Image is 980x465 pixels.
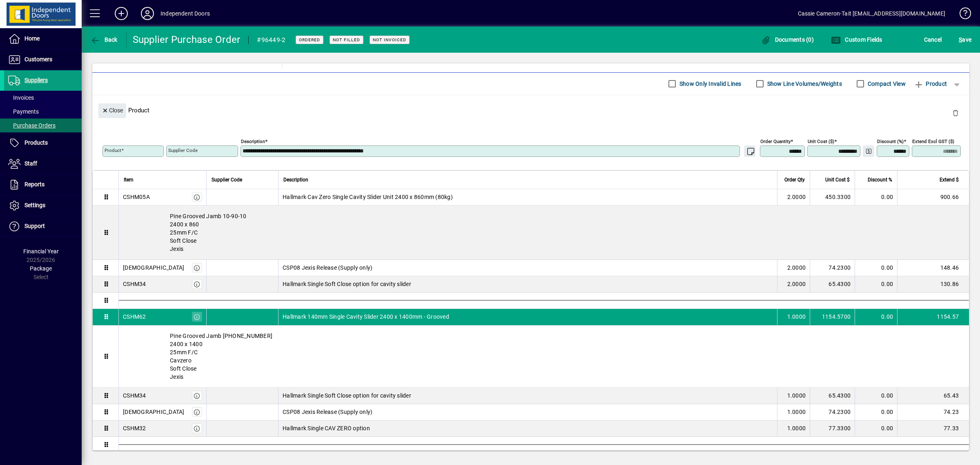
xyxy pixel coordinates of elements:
td: 0.00 [855,189,897,206]
div: Product [92,95,969,125]
mat-label: Description [241,138,265,144]
button: Save [957,32,973,47]
span: Financial Year [23,248,59,255]
td: 1154.5700 [810,309,855,325]
td: 0.00 [855,260,897,276]
mat-label: Order Quantity [760,138,791,144]
td: 1.0000 [777,309,810,325]
td: 0.00 [855,276,897,293]
span: Unit Cost $ [825,175,850,184]
mat-label: Product [105,148,121,153]
span: CSP08 Jexis Release (Supply only) [283,408,372,416]
a: Customers [4,49,82,70]
span: Staff [24,160,37,167]
div: [DEMOGRAPHIC_DATA] [123,264,185,272]
span: Settings [24,202,45,208]
div: Pine Grooved Jamb 10-90-10 2400 x 860 25mm F/C Soft Close Jexis [119,206,969,259]
button: Cancel [922,32,944,47]
button: Close [98,103,126,118]
button: Add [108,6,134,21]
a: Support [4,216,82,237]
span: Customers [24,56,52,63]
div: [DEMOGRAPHIC_DATA] [123,408,185,416]
span: Hallmark Single Soft Close option for cavity slider [283,391,411,400]
td: 65.4300 [810,276,855,293]
span: Ordered [299,37,320,42]
button: Profile [134,6,160,21]
td: 65.43 [897,388,969,404]
td: 900.66 [897,189,969,206]
span: Supplier Code [212,175,242,184]
button: Change Price Levels [863,145,874,157]
a: Settings [4,195,82,216]
mat-label: Supplier Code [168,148,198,153]
a: Knowledge Base [953,2,970,28]
app-page-header-button: Back [82,32,127,47]
button: Back [88,32,120,47]
span: Close [102,104,123,117]
span: Product [914,77,947,90]
td: 74.2300 [810,260,855,276]
div: CSHM05A [123,193,150,201]
td: 1.0000 [777,388,810,404]
app-page-header-button: Delete [946,109,965,116]
span: Not Filled [333,37,360,42]
span: Reports [24,181,45,188]
label: Show Line Volumes/Weights [766,80,842,88]
span: S [959,36,962,43]
td: 2.0000 [777,260,810,276]
td: 0.00 [855,309,897,325]
span: Back [90,36,118,43]
td: 0.00 [855,420,897,437]
td: 1.0000 [777,404,810,420]
span: Home [24,35,40,42]
span: Description [283,175,308,184]
td: 77.3300 [810,420,855,437]
td: 2.0000 [777,276,810,293]
span: Suppliers [24,77,48,83]
span: Payments [8,108,39,115]
span: Extend $ [940,175,959,184]
span: Order Qty [784,175,805,184]
td: 74.2300 [810,404,855,420]
span: Package [30,265,52,272]
button: Delete [946,103,965,123]
div: Cassie Cameron-Tait [EMAIL_ADDRESS][DOMAIN_NAME] [798,7,945,20]
a: Payments [4,105,82,118]
div: Pine Grooved Jamb [PHONE_NUMBER] 2400 x 1400 25mm F/C Cavzero Soft Close Jexis [119,325,969,387]
td: 0.00 [855,404,897,420]
a: Products [4,133,82,153]
span: Cancel [924,33,942,46]
div: CSHM32 [123,424,146,432]
span: ave [959,33,971,46]
a: Reports [4,174,82,195]
div: CSHM34 [123,280,146,288]
label: Show Only Invalid Lines [678,80,742,88]
label: Compact View [866,80,906,88]
td: 148.46 [897,260,969,276]
span: Hallmark Single CAV ZERO option [283,424,370,432]
span: Documents (0) [761,36,814,43]
td: 77.33 [897,420,969,437]
span: Item [124,175,134,184]
span: Purchase Orders [8,122,56,129]
span: Invoices [8,94,34,101]
td: 0.00 [855,388,897,404]
div: Independent Doors [160,7,210,20]
span: Discount % [868,175,892,184]
a: Home [4,29,82,49]
button: Custom Fields [829,32,884,47]
a: Staff [4,154,82,174]
mat-label: Unit Cost ($) [808,138,834,144]
div: CSHM34 [123,391,146,400]
td: 130.86 [897,276,969,293]
a: Purchase Orders [4,118,82,132]
span: Support [24,223,45,229]
td: 450.3300 [810,189,855,206]
span: Products [24,139,48,146]
button: Product [910,76,951,91]
span: Custom Fields [831,36,882,43]
span: Hallmark 140mm Single Cavity Slider 2400 x 1400mm - Grooved [283,313,449,321]
span: Hallmark Cav Zero Single Cavity Slider Unit 2400 x 860mm (80kg) [283,193,453,201]
td: 1.0000 [777,420,810,437]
